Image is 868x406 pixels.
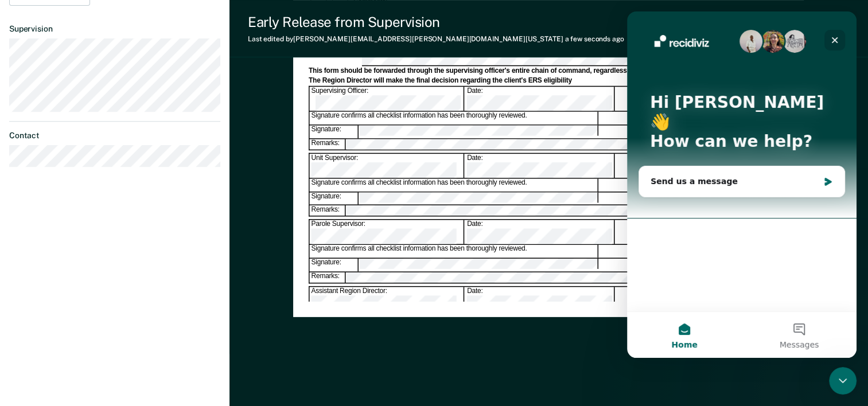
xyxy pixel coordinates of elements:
[465,87,614,111] div: Date:
[248,14,624,30] div: Early Release from Supervision
[309,76,788,85] div: The Region Director will make the final decision regarding the client's ERS eligibility
[310,245,598,257] div: Signature confirms all checklist information has been thoroughly reviewed.
[565,35,624,43] span: a few seconds ago
[310,112,598,124] div: Signature confirms all checklist information has been thoroughly reviewed.
[599,178,693,191] div: Yes
[616,87,788,111] div: Supervising Officer Recommend Client for ERS
[248,35,624,43] div: Last edited by [PERSON_NAME][EMAIL_ADDRESS][PERSON_NAME][DOMAIN_NAME][US_STATE]
[829,367,857,395] iframe: Intercom live chat
[310,272,347,283] div: Remarks:
[627,11,857,358] iframe: Intercom live chat
[599,259,693,271] div: No
[465,220,614,244] div: Date:
[309,67,788,76] div: This form should be forwarded through the supervising officer's entire chain of command, regardle...
[599,245,693,257] div: Yes
[465,287,614,311] div: Date:
[310,126,359,138] div: Signature:
[310,154,465,178] div: Unit Supervisor:
[9,131,220,140] dt: Contact
[310,206,347,216] div: Remarks:
[616,154,788,178] div: Concur with Supervising Officer's Decision
[616,220,788,244] div: Concur with Supervising Officer's Decision
[599,192,693,205] div: No
[465,154,614,178] div: Date:
[310,87,465,111] div: Supervising Officer:
[310,287,465,311] div: Assistant Region Director:
[599,126,693,138] div: No
[599,112,693,124] div: Yes
[310,192,359,205] div: Signature:
[310,259,359,271] div: Signature:
[310,139,347,149] div: Remarks:
[310,220,465,244] div: Parole Supervisor:
[9,24,220,34] dt: Supervision
[310,178,598,191] div: Signature confirms all checklist information has been thoroughly reviewed.
[616,287,788,311] div: Concur with Supervising Officer's Decision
